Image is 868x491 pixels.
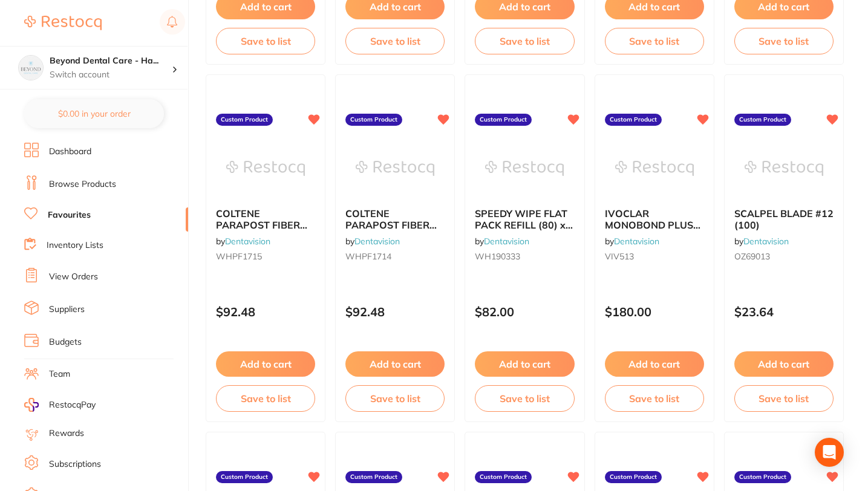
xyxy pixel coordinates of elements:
[24,99,164,128] button: $0.00 in your order
[605,351,704,377] button: Add to cart
[605,208,704,230] b: IVOCLAR MONOBOND PLUS 5G
[605,471,662,483] label: Custom Product
[485,138,564,198] img: SPEEDY WIPE FLAT PACK REFILL (80) x 12 190336
[734,114,791,126] label: Custom Product
[345,251,391,262] span: WHPF1714
[734,351,834,377] button: Add to cart
[50,55,172,67] h4: Beyond Dental Care - Hamilton
[743,236,789,247] a: Dentavision
[734,208,834,230] b: SCALPEL BLADE #12 (100)
[605,28,704,54] button: Save to list
[484,236,529,247] a: Dentavision
[345,114,402,126] label: Custom Product
[49,146,91,158] a: Dashboard
[24,9,102,37] a: Restocq Logo
[49,399,96,411] span: RestocqPay
[734,207,834,230] span: SCALPEL BLADE #12 (100)
[354,236,400,247] a: Dentavision
[614,236,659,247] a: Dentavision
[216,236,270,247] span: by
[734,305,834,319] p: $23.64
[345,305,445,319] p: $92.48
[216,251,262,262] span: WHPF1715
[734,236,789,247] span: by
[49,304,85,316] a: Suppliers
[605,236,659,247] span: by
[345,471,402,483] label: Custom Product
[475,351,574,377] button: Add to cart
[356,138,434,198] img: COLTENE PARAPOST FIBER LUX SIZE 4 (5)
[216,114,273,126] label: Custom Product
[216,207,307,242] span: COLTENE PARAPOST FIBER LUX SIZE 5 (5)
[49,271,98,283] a: View Orders
[475,114,532,126] label: Custom Product
[475,305,574,319] p: $82.00
[605,305,704,319] p: $180.00
[216,471,273,483] label: Custom Product
[734,28,834,54] button: Save to list
[216,351,315,377] button: Add to cart
[345,207,437,242] span: COLTENE PARAPOST FIBER LUX SIZE 4 (5)
[605,385,704,412] button: Save to list
[216,28,315,54] button: Save to list
[345,351,445,377] button: Add to cart
[50,69,172,81] p: Switch account
[345,208,445,230] b: COLTENE PARAPOST FIBER LUX SIZE 4 (5)
[345,236,400,247] span: by
[49,428,84,440] a: Rewards
[47,239,103,252] a: Inventory Lists
[745,138,823,198] img: SCALPEL BLADE #12 (100)
[19,56,43,80] img: Beyond Dental Care - Hamilton
[49,178,116,190] a: Browse Products
[815,438,844,467] div: Open Intercom Messenger
[475,207,573,242] span: SPEEDY WIPE FLAT PACK REFILL (80) x 12 190336
[49,336,82,348] a: Budgets
[475,471,532,483] label: Custom Product
[216,208,315,230] b: COLTENE PARAPOST FIBER LUX SIZE 5 (5)
[475,208,574,230] b: SPEEDY WIPE FLAT PACK REFILL (80) x 12 190336
[605,207,700,242] span: IVOCLAR MONOBOND PLUS 5G
[475,28,574,54] button: Save to list
[605,114,662,126] label: Custom Product
[734,251,770,262] span: OZ69013
[475,251,520,262] span: WH190333
[226,138,305,198] img: COLTENE PARAPOST FIBER LUX SIZE 5 (5)
[605,251,634,262] span: VIV513
[24,398,96,412] a: RestocqPay
[475,385,574,412] button: Save to list
[216,385,315,412] button: Save to list
[345,385,445,412] button: Save to list
[345,28,445,54] button: Save to list
[734,471,791,483] label: Custom Product
[48,209,91,221] a: Favourites
[475,236,529,247] span: by
[216,305,315,319] p: $92.48
[734,385,834,412] button: Save to list
[24,398,39,412] img: RestocqPay
[225,236,270,247] a: Dentavision
[24,16,102,30] img: Restocq Logo
[615,138,694,198] img: IVOCLAR MONOBOND PLUS 5G
[49,368,70,380] a: Team
[49,458,101,470] a: Subscriptions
